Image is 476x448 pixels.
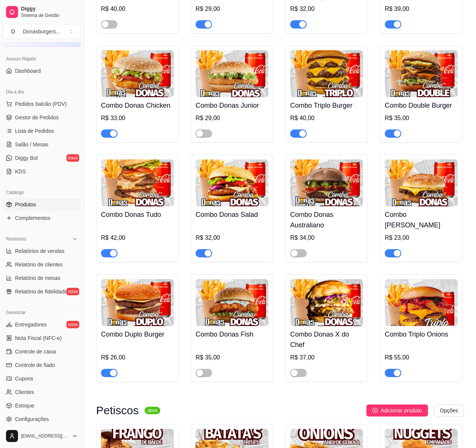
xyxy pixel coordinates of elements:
[196,279,268,326] img: product-image
[15,402,34,409] span: Estoque
[196,5,268,14] div: R$ 29,00
[15,415,49,423] span: Configurações
[385,114,458,123] div: R$ 35,00
[15,67,41,75] span: Dashboard
[101,5,174,14] div: R$ 40,00
[196,209,268,220] h4: Combo Donas Salad
[372,408,378,413] span: plus-circle
[385,5,458,14] div: R$ 39,00
[440,406,458,415] span: Opções
[15,261,63,268] span: Relatório de clientes
[3,24,81,39] button: Select a team
[290,50,363,97] img: product-image
[15,127,54,135] span: Lista de Pedidos
[21,6,78,12] span: Diggy
[3,427,81,445] button: [EMAIL_ADDRESS][DOMAIN_NAME]
[3,286,81,298] a: Relatório de fidelidadenovo
[101,279,174,326] img: product-image
[3,259,81,271] a: Relatório de clientes
[196,50,268,97] img: product-image
[3,138,81,150] a: Salão / Mesas
[145,407,160,414] sup: ativa
[290,279,363,326] img: product-image
[385,353,458,362] div: R$ 55,00
[15,114,59,121] span: Gestor de Pedidos
[101,353,174,362] div: R$ 26,00
[3,125,81,137] a: Lista de Pedidos
[3,186,81,198] div: Catálogo
[15,201,36,208] span: Produtos
[15,100,67,108] span: Pedidos balcão (PDV)
[385,233,458,242] div: R$ 23,00
[101,329,174,340] h4: Combo Duplo Burger
[15,321,47,328] span: Entregadores
[290,100,363,111] h4: Combo Triplo Burger
[290,329,363,350] h4: Combo Donas X do Chef
[3,319,81,331] a: Entregadoresnovo
[381,406,422,415] span: Adicionar produto
[3,386,81,398] a: Clientes
[15,274,60,282] span: Relatório de mesas
[3,373,81,385] a: Cupons
[196,329,268,340] h4: Combo Donas Fish
[15,388,34,396] span: Clientes
[15,375,33,382] span: Cupons
[196,233,268,242] div: R$ 32,00
[23,28,60,35] div: Donasburgers ...
[385,329,458,340] h4: Combo Triplo Onions
[15,348,56,355] span: Controle de caixa
[15,168,26,175] span: KDS
[3,3,81,21] a: DiggySistema de Gestão
[21,12,78,18] span: Sistema de Gestão
[3,111,81,123] a: Gestor de Pedidos
[385,100,458,111] h4: Combo Double Burger
[196,159,268,206] img: product-image
[101,159,174,206] img: product-image
[3,53,81,65] div: Acesso Rápido
[385,209,458,230] h4: Combo [PERSON_NAME]
[3,346,81,358] a: Controle de caixa
[3,212,81,224] a: Complementos
[15,334,62,342] span: Nota Fiscal (NFC-e)
[15,288,67,295] span: Relatório de fidelidade
[96,406,139,415] h3: Petiscos
[290,233,363,242] div: R$ 34,00
[3,152,81,164] a: Diggy Botnovo
[290,159,363,206] img: product-image
[290,353,363,362] div: R$ 37,00
[3,359,81,371] a: Controle de fiado
[3,245,81,257] a: Relatórios de vendas
[385,50,458,97] img: product-image
[15,361,55,369] span: Controle de fiado
[101,233,174,242] div: R$ 42,00
[3,65,81,77] a: Dashboard
[290,114,363,123] div: R$ 40,00
[3,272,81,284] a: Relatório de mesas
[3,332,81,344] a: Nota Fiscal (NFC-e)
[15,154,38,162] span: Diggy Bot
[6,236,26,242] span: Relatórios
[3,86,81,98] div: Dia a dia
[15,247,65,255] span: Relatórios de vendas
[3,413,81,425] a: Configurações
[196,100,268,111] h4: Combo Donas Junior
[385,159,458,206] img: product-image
[21,433,69,439] span: [EMAIL_ADDRESS][DOMAIN_NAME]
[3,198,81,210] a: Produtos
[3,307,81,319] div: Gerenciar
[101,114,174,123] div: R$ 33,00
[385,279,458,326] img: product-image
[3,400,81,412] a: Estoque
[366,404,428,416] button: Adicionar produto
[101,50,174,97] img: product-image
[101,209,174,220] h4: Combo Donas Tudo
[290,5,363,14] div: R$ 32,00
[3,165,81,177] a: KDS
[196,114,268,123] div: R$ 29,00
[15,141,48,148] span: Salão / Mesas
[101,100,174,111] h4: Combo Donas Chicken
[3,98,81,110] button: Pedidos balcão (PDV)
[196,353,268,362] div: R$ 35,00
[434,404,464,416] button: Opções
[9,28,17,35] span: D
